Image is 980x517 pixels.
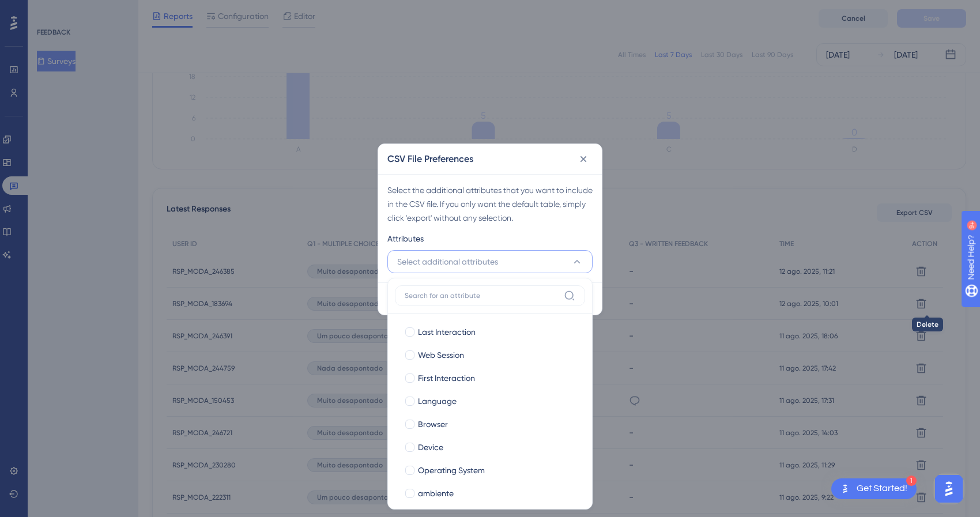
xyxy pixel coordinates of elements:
span: Operating System [418,463,485,477]
span: Browser [418,417,448,431]
span: Need Help? [27,3,72,17]
span: Web Session [418,348,464,362]
span: Select additional attributes [397,255,498,269]
span: Attributes [387,232,424,246]
iframe: UserGuiding AI Assistant Launcher [932,471,966,506]
h2: CSV File Preferences [387,152,473,166]
img: launcher-image-alternative-text [838,482,852,496]
span: Last Interaction [418,325,476,339]
span: Device [418,440,443,454]
span: ambiente [418,486,454,500]
div: Select the additional attributes that you want to include in the CSV file. If you only want the d... [387,183,593,225]
input: Search for an attribute [405,291,559,300]
span: Language [418,394,457,408]
div: 1 [906,476,917,486]
div: Get Started! [857,482,907,495]
div: 9+ [78,6,85,15]
span: First Interaction [418,371,475,385]
div: Open Get Started! checklist, remaining modules: 1 [831,478,917,499]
